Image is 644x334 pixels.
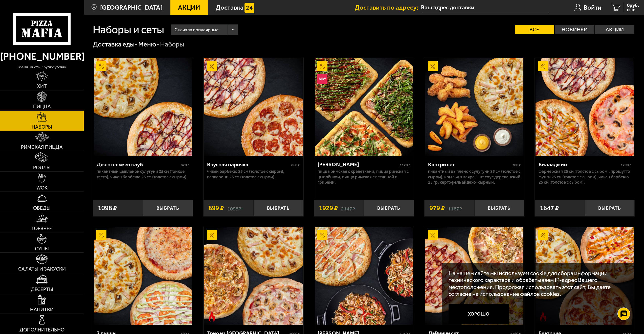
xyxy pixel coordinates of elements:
a: АкционныйОстрое блюдоБеатриче [535,227,635,325]
img: Вилла Капри [315,227,413,325]
div: Кантри сет [428,161,511,168]
span: Доставить по адресу: [355,4,421,11]
span: 0 шт. [627,8,639,12]
p: На нашем сайте мы используем cookie для сбора информации технического характера и обрабатываем IP... [449,270,625,298]
a: АкционныйОстрое блюдоТрио из Рио [204,227,303,325]
span: Обеды [33,206,51,211]
p: Фермерская 25 см (толстое с сыром), Прошутто Фунги 25 см (толстое с сыром), Чикен Барбекю 25 см (... [539,169,631,185]
span: Акции [178,4,200,11]
img: Акционный [207,230,217,240]
img: Акционный [428,230,438,240]
span: 1929 ₽ [319,205,338,211]
img: Трио из Рио [204,227,303,325]
div: Вкусная парочка [207,161,290,168]
img: Вкусная парочка [204,58,303,156]
img: Новинка [317,74,327,84]
img: Акционный [96,61,106,71]
a: АкционныйВилладжио [535,58,635,156]
span: Доставка [216,4,243,11]
a: Акционный3 пиццы [93,227,193,325]
a: АкционныйДаВинчи сет [424,227,524,325]
img: Акционный [317,61,327,71]
a: Меню- [138,40,159,48]
span: 1647 ₽ [540,205,559,211]
img: Мама Миа [315,58,413,156]
span: Наборы [32,125,52,130]
span: Войти [584,4,601,11]
span: 820 г [181,163,189,167]
img: 3 пиццы [94,227,192,325]
p: Пикантный цыплёнок сулугуни 25 см (толстое с сыром), крылья в кляре 5 шт соус деревенский 25 гр, ... [428,169,521,185]
button: Выбрать [364,200,414,216]
span: Дополнительно [19,327,64,332]
span: 0 руб. [627,3,639,8]
div: Вилладжио [539,161,619,168]
div: Наборы [160,40,184,49]
s: 2147 ₽ [341,205,355,211]
span: [GEOGRAPHIC_DATA] [100,4,163,11]
span: Пицца [33,104,51,109]
img: Джентельмен клуб [94,58,192,156]
span: WOK [36,185,48,190]
a: АкционныйНовинкаМама Миа [314,58,414,156]
img: Акционный [96,230,106,240]
span: Сначала популярные [174,23,219,36]
img: Акционный [538,61,548,71]
span: Роллы [33,165,51,170]
img: Кантри сет [425,58,523,156]
button: Выбрать [143,200,193,216]
div: Джентельмен клуб [97,161,180,168]
label: Акции [595,25,635,34]
span: Римская пицца [21,145,63,150]
span: Напитки [30,307,54,312]
img: Акционный [538,230,548,240]
img: Акционный [428,61,438,71]
button: Хорошо [449,304,509,324]
span: 979 ₽ [429,205,445,211]
a: АкционныйДжентельмен клуб [93,58,193,156]
span: 1098 ₽ [98,205,117,211]
p: Чикен Барбекю 25 см (толстое с сыром), Пепперони 25 см (толстое с сыром). [207,169,300,179]
span: Хит [37,84,47,89]
span: 899 ₽ [208,205,224,211]
span: 1290 г [621,163,631,167]
label: Все [515,25,554,34]
img: 15daf4d41897b9f0e9f617042186c801.svg [245,3,255,13]
a: Доставка еды- [93,40,138,48]
button: Выбрать [585,200,635,216]
a: АкционныйВилла Капри [314,227,414,325]
span: Десерты [31,287,53,292]
img: Острое блюдо [207,312,217,322]
div: [PERSON_NAME] [318,161,398,168]
p: Пицца Римская с креветками, Пицца Римская с цыплёнком, Пицца Римская с ветчиной и грибами. [318,169,410,185]
span: 1120 г [400,163,410,167]
span: 700 г [512,163,521,167]
label: Новинки [555,25,594,34]
input: Ваш адрес доставки [421,3,550,12]
span: 860 г [291,163,300,167]
img: Акционный [207,61,217,71]
p: Пикантный цыплёнок сулугуни 25 см (тонкое тесто), Чикен Барбекю 25 см (толстое с сыром). [97,169,189,179]
h1: Наборы и сеты [93,24,164,35]
img: ДаВинчи сет [425,227,523,325]
span: Горячее [32,226,52,231]
a: АкционныйКантри сет [424,58,524,156]
span: Салаты и закуски [18,267,66,272]
img: Акционный [317,230,327,240]
span: Супы [35,246,49,251]
s: 1167 ₽ [448,205,462,211]
s: 1098 ₽ [227,205,241,211]
a: АкционныйВкусная парочка [204,58,303,156]
button: Выбрать [474,200,524,216]
button: Выбрать [253,200,303,216]
img: Вилладжио [536,58,634,156]
img: Беатриче [536,227,634,325]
